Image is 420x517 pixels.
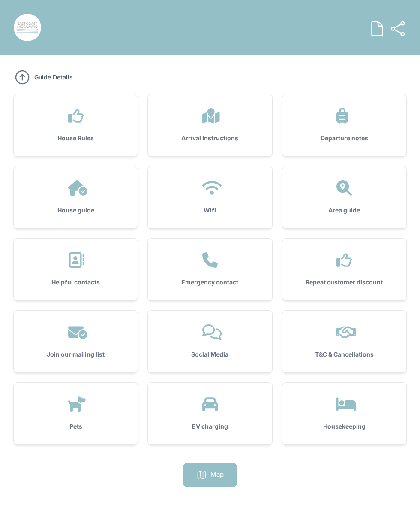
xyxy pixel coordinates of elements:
p: Map [210,470,224,480]
h3: T&C & Cancellations [296,350,393,359]
h3: Helpful contacts [27,278,124,287]
a: Pets [14,383,138,444]
h3: Housekeeping [296,422,393,431]
a: T&C & Cancellations [282,311,406,372]
h3: House guide [27,206,124,215]
h3: Join our mailing list [27,350,124,359]
a: House Rules [14,94,138,156]
h3: Wifi [162,206,258,215]
a: House guide [14,166,138,228]
a: Departure notes [282,94,406,156]
h3: Area guide [296,206,393,215]
a: Housekeeping [282,383,406,444]
a: Social Media [148,311,272,372]
h3: Pets [27,422,124,431]
a: Arrival Instructions [148,94,272,156]
h3: Arrival Instructions [162,134,258,142]
a: Emergency contact [148,239,272,300]
h3: EV charging [162,422,258,431]
a: Wifi [148,166,272,228]
a: Helpful contacts [14,239,138,300]
h3: Emergency contact [162,278,258,287]
a: Area guide [282,166,406,228]
a: EV charging [148,383,272,444]
img: dm2k2ra656sa8ywvsaq32jwakow5 [14,14,41,41]
h3: Departure notes [296,134,393,142]
h3: Social Media [162,350,258,359]
a: Guide Details [14,69,73,86]
h3: Guide Details [34,73,73,82]
a: Repeat customer discount [282,239,406,300]
a: Join our mailing list [14,311,138,372]
h3: House Rules [27,134,124,142]
h3: Repeat customer discount [296,278,393,287]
